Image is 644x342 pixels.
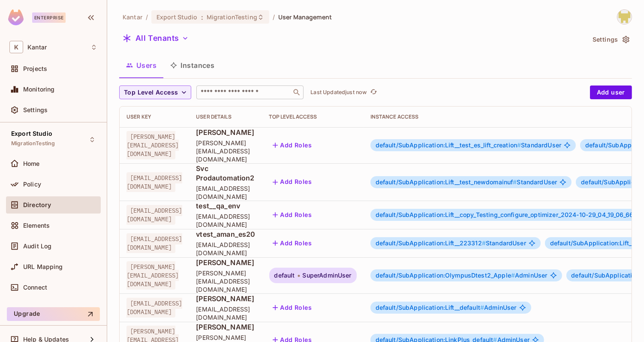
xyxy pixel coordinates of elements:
span: MigrationTesting [11,140,55,147]
span: test__qa_env [196,201,255,211]
button: Instances [163,55,221,76]
span: : [201,14,204,21]
span: default [274,272,295,279]
span: Export Studio [11,130,52,137]
div: Top Level Access [269,113,357,120]
button: Upgrade [7,307,100,321]
span: AdminUser [376,304,517,311]
span: vtest_aman_es20 [196,229,255,239]
span: [PERSON_NAME] [196,322,255,332]
span: Directory [23,202,51,208]
span: [EMAIL_ADDRESS][DOMAIN_NAME] [126,233,182,253]
span: # [480,304,484,311]
span: refresh [370,88,377,97]
span: [EMAIL_ADDRESS][DOMAIN_NAME] [196,305,255,321]
button: All Tenants [119,31,192,45]
span: Export Studio [156,13,198,21]
span: [PERSON_NAME][EMAIL_ADDRESS][DOMAIN_NAME] [126,261,179,290]
button: Users [119,55,163,76]
button: Add user [590,85,632,99]
span: SuperAdminUser [303,272,352,279]
span: Elements [23,222,50,229]
div: User Details [196,113,255,120]
button: Add Roles [269,301,316,315]
span: # [482,239,486,247]
span: StandardUser [376,142,561,149]
div: User Key [126,113,182,120]
span: [EMAIL_ADDRESS][DOMAIN_NAME] [196,212,255,229]
span: URL Mapping [23,263,63,270]
span: [PERSON_NAME] [196,128,255,137]
span: default/SubApplication:Lift__test_newdomainuf [376,178,517,186]
span: Top Level Access [124,87,178,98]
img: Girishankar.VP@kantar.com [617,10,632,24]
span: # [511,272,515,279]
span: # [513,178,517,186]
span: StandardUser [376,179,557,186]
span: [EMAIL_ADDRESS][DOMAIN_NAME] [126,172,182,192]
span: Settings [23,107,48,113]
span: Audit Log [23,243,51,250]
span: # [517,141,521,149]
span: [PERSON_NAME] [196,294,255,303]
span: default/SubApplication:OlympusDtest2_Apple [376,272,515,279]
div: Enterprise [32,12,66,23]
button: Add Roles [269,236,316,250]
span: MigrationTesting [207,13,257,21]
span: [PERSON_NAME][EMAIL_ADDRESS][DOMAIN_NAME] [196,139,255,163]
span: [EMAIL_ADDRESS][DOMAIN_NAME] [196,184,255,201]
li: / [273,13,275,21]
span: Connect [23,284,47,291]
span: default/SubApplication:Lift__test_es_lift_creation [376,141,521,149]
button: Add Roles [269,208,316,222]
button: refresh [368,87,379,98]
span: Click to refresh data [367,87,379,98]
span: K [9,41,23,53]
span: Policy [23,181,41,188]
span: default/SubApplication:Lift__default [376,304,485,311]
span: User Management [278,13,332,21]
span: StandardUser [376,240,526,247]
span: Monitoring [23,86,55,93]
button: Add Roles [269,175,316,189]
img: SReyMgAAAABJRU5ErkJggg== [8,9,24,25]
span: [PERSON_NAME][EMAIL_ADDRESS][DOMAIN_NAME] [196,269,255,293]
span: [PERSON_NAME] [196,258,255,267]
span: AdminUser [376,272,548,279]
span: [EMAIL_ADDRESS][DOMAIN_NAME] [196,241,255,257]
span: [EMAIL_ADDRESS][DOMAIN_NAME] [126,205,182,225]
span: Projects [23,65,47,72]
span: default/SubApplication:Lift__223312 [376,239,486,247]
span: the active workspace [123,13,142,21]
span: [PERSON_NAME][EMAIL_ADDRESS][DOMAIN_NAME] [126,131,179,159]
li: / [146,13,148,21]
span: Home [23,160,40,167]
button: Top Level Access [119,85,191,99]
span: Svc Prodautomation2 [196,164,255,183]
button: Settings [589,33,632,46]
p: Last Updated just now [310,89,367,96]
span: Workspace: Kantar [27,44,47,51]
button: Add Roles [269,138,316,152]
span: [EMAIL_ADDRESS][DOMAIN_NAME] [126,298,182,318]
